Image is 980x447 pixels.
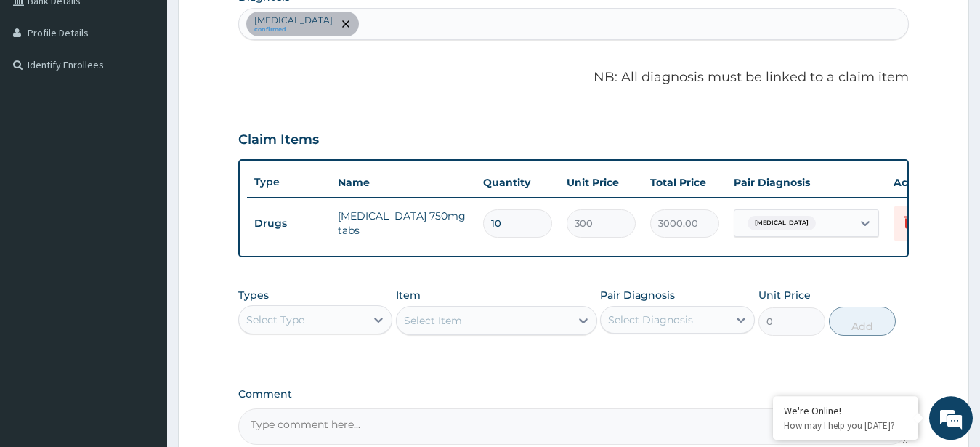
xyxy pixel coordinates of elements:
img: d_794563401_company_1708531726252_794563401 [27,73,59,109]
label: Unit Price [758,288,811,302]
th: Quantity [476,168,559,197]
p: [MEDICAL_DATA] [254,15,333,26]
th: Total Price [643,168,726,197]
div: Minimize live chat window [238,7,273,42]
textarea: Type your message and hit 'Enter' [7,295,277,346]
th: Name [331,168,476,197]
td: Drugs [247,210,331,237]
button: Add [829,307,896,336]
p: How may I help you today? [784,419,907,432]
th: Actions [886,168,959,197]
span: We're online! [84,132,201,279]
span: [MEDICAL_DATA] [748,216,816,230]
span: remove selection option [339,17,352,31]
div: Chat with us now [76,81,244,100]
label: Types [238,289,269,302]
label: Comment [238,388,910,400]
label: Item [396,288,421,302]
h3: Claim Items [238,132,319,148]
small: confirmed [254,26,333,33]
th: Pair Diagnosis [726,168,886,197]
th: Unit Price [559,168,643,197]
div: Select Diagnosis [608,313,693,327]
div: Select Type [246,313,304,327]
label: Pair Diagnosis [600,288,675,302]
td: [MEDICAL_DATA] 750mg tabs [331,201,476,245]
p: NB: All diagnosis must be linked to a claim item [238,68,910,87]
div: We're Online! [784,404,907,417]
th: Type [247,169,331,196]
